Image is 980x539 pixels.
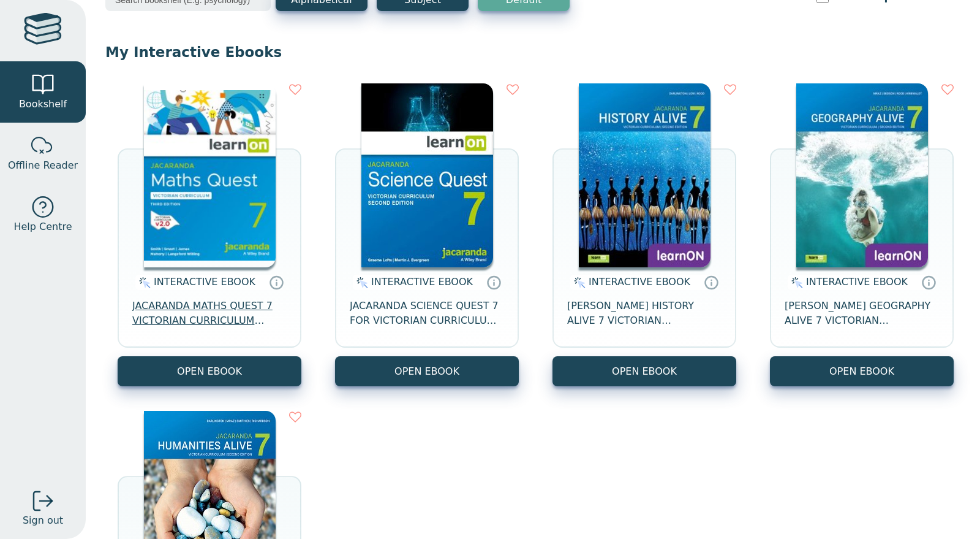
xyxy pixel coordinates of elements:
[704,275,718,289] a: Interactive eBooks are accessed online via the publisher’s portal. They contain interactive resou...
[105,43,960,61] p: My Interactive Ebooks
[806,276,908,288] span: INTERACTIVE EBOOK
[13,220,72,234] span: Help Centre
[796,83,928,267] img: cc9fd0c4-7e91-e911-a97e-0272d098c78b.jpg
[589,276,690,288] span: INTERACTIVE EBOOK
[132,299,287,328] span: JACARANDA MATHS QUEST 7 VICTORIAN CURRICULUM LEARNON EBOOK 3E
[921,275,936,289] a: Interactive eBooks are accessed online via the publisher’s portal. They contain interactive resou...
[371,276,473,288] span: INTERACTIVE EBOOK
[135,275,151,290] img: interactive.svg
[567,299,722,328] span: [PERSON_NAME] HISTORY ALIVE 7 VICTORIAN CURRICULUM LEARNON EBOOK 2E
[23,513,63,528] span: Sign out
[350,299,504,328] span: JACARANDA SCIENCE QUEST 7 FOR VICTORIAN CURRICULUM LEARNON 2E EBOOK
[353,275,368,290] img: interactive.svg
[269,275,284,289] a: Interactive eBooks are accessed online via the publisher’s portal. They contain interactive resou...
[19,97,67,112] span: Bookshelf
[785,299,939,328] span: [PERSON_NAME] GEOGRAPHY ALIVE 7 VICTORIAN CURRICULUM LEARNON EBOOK 2E
[552,356,736,386] button: OPEN EBOOK
[788,275,803,290] img: interactive.svg
[770,356,954,386] button: OPEN EBOOK
[118,356,301,386] button: OPEN EBOOK
[8,158,78,173] span: Offline Reader
[154,276,255,288] span: INTERACTIVE EBOOK
[144,83,276,267] img: b87b3e28-4171-4aeb-a345-7fa4fe4e6e25.jpg
[335,356,519,386] button: OPEN EBOOK
[361,83,493,267] img: 329c5ec2-5188-ea11-a992-0272d098c78b.jpg
[570,275,586,290] img: interactive.svg
[579,83,710,267] img: d4781fba-7f91-e911-a97e-0272d098c78b.jpg
[486,275,501,289] a: Interactive eBooks are accessed online via the publisher’s portal. They contain interactive resou...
